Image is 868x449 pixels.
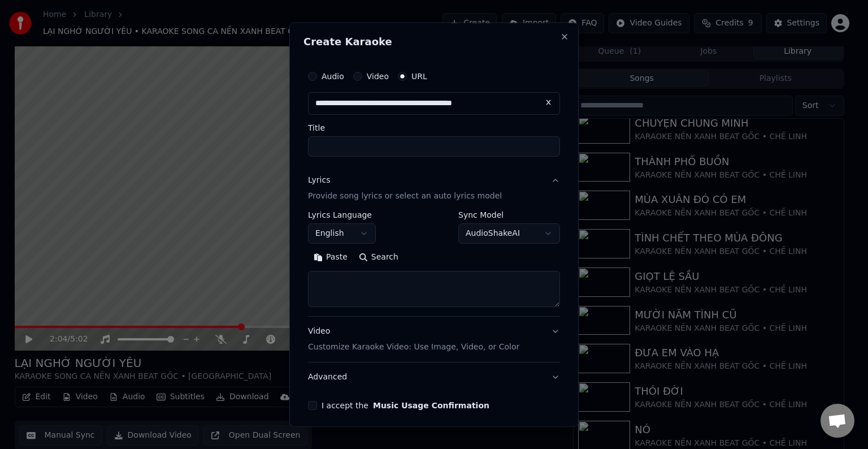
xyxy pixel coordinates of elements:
button: VideoCustomize Karaoke Video: Use Image, Video, or Color [308,317,560,362]
p: Provide song lyrics or select an auto lyrics model [308,191,502,202]
label: Title [308,124,560,132]
button: LyricsProvide song lyrics or select an auto lyrics model [308,166,560,211]
label: Video [367,72,389,80]
div: LyricsProvide song lyrics or select an auto lyrics model [308,211,560,316]
button: Paste [308,248,353,266]
div: Video [308,326,519,353]
button: Search [353,248,404,266]
label: URL [411,72,427,80]
label: Audio [322,72,344,80]
div: Lyrics [308,175,330,186]
button: Advanced [308,362,560,392]
label: I accept the [322,401,489,409]
label: Lyrics Language [308,211,376,219]
p: Customize Karaoke Video: Use Image, Video, or Color [308,342,519,353]
label: Sync Model [458,211,560,219]
h2: Create Karaoke [303,37,565,47]
button: I accept the [373,401,489,409]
